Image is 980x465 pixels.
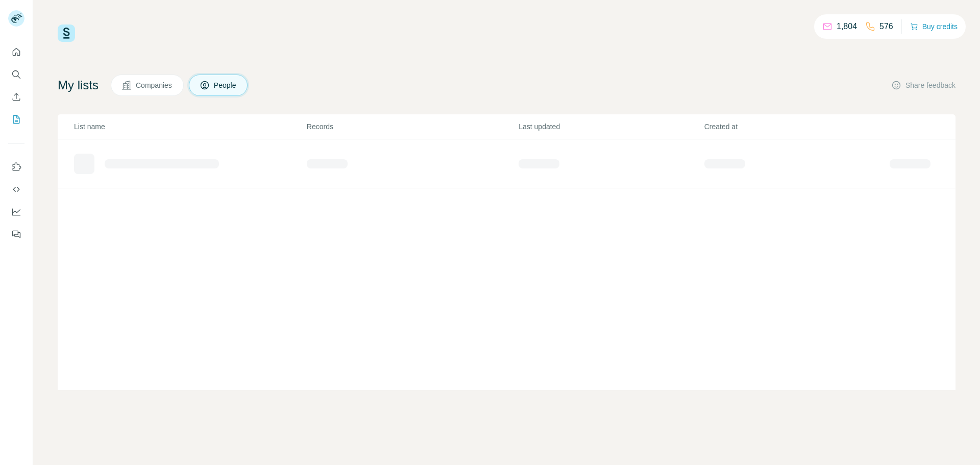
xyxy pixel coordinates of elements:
span: Companies [136,80,173,90]
p: Records [307,121,518,132]
p: 1,804 [837,20,857,33]
p: Created at [704,121,889,132]
p: 576 [879,20,893,33]
button: Dashboard [8,203,24,221]
p: Last updated [519,121,703,132]
button: Search [8,65,24,84]
h4: My lists [58,77,99,93]
button: Share feedback [891,80,955,90]
button: Quick start [8,43,24,61]
img: Surfe Logo [58,25,75,42]
button: Feedback [8,225,24,243]
button: Use Surfe API [8,180,24,199]
p: List name [74,121,306,132]
button: Enrich CSV [8,88,24,106]
button: Use Surfe on LinkedIn [8,158,24,176]
button: Buy credits [910,19,958,34]
button: My lists [8,110,24,129]
span: People [214,80,237,90]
